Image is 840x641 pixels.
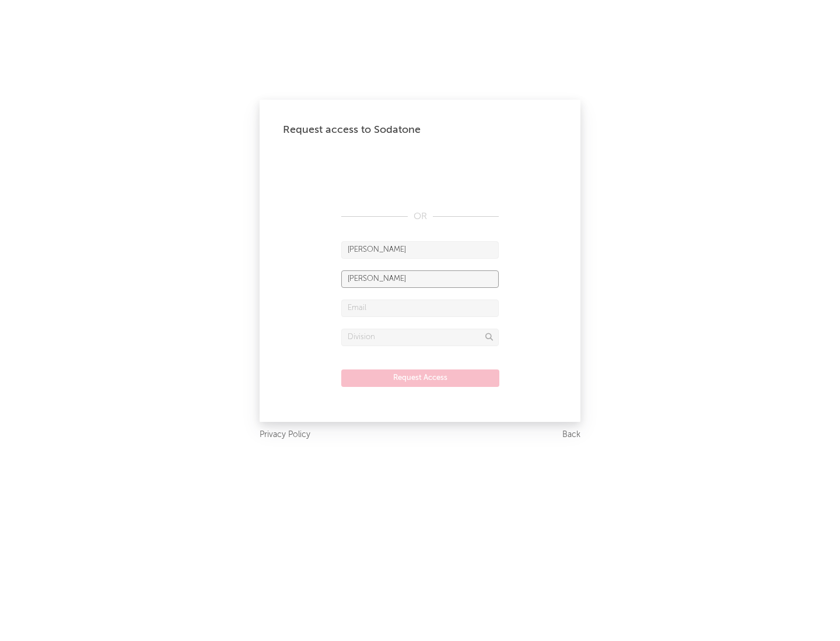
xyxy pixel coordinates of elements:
[283,123,557,137] div: Request access to Sodatone
[341,270,499,288] input: Last Name
[341,210,499,224] div: OR
[341,241,499,259] input: First Name
[341,369,499,387] button: Request Access
[562,428,580,442] a: Back
[341,300,499,317] input: Email
[341,329,499,346] input: Division
[260,428,310,442] a: Privacy Policy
